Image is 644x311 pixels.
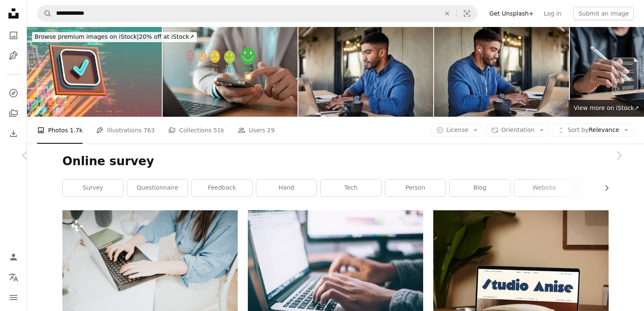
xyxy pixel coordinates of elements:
button: Sort byRelevance [553,123,634,137]
a: Illustrations 763 [96,117,155,144]
img: Customer Satisfaction Survey Concept, Users Rate Service Experiences On Online Application, Custo... [163,27,298,117]
button: Submit an image [573,7,634,20]
a: a person working on a laptop [62,265,238,272]
a: blog [450,180,510,196]
a: Next [593,115,644,196]
h1: Online survey [62,154,609,169]
span: Sort by [567,126,588,133]
form: Find visuals sitewide [37,5,478,22]
a: Collections 51k [168,117,224,144]
a: feedback [192,180,252,196]
button: Clear [438,5,456,21]
a: Browse premium images on iStock|20% off at iStock↗ [27,27,202,47]
button: Language [5,269,22,286]
div: 20% off at iStock ↗ [32,32,197,42]
a: Illustrations [5,47,22,64]
a: survey [63,180,123,196]
a: Explore [5,85,22,102]
a: View more on iStock↗ [569,100,644,117]
a: person using MacBook Pro [248,265,423,272]
a: hand [256,180,317,196]
button: Search Unsplash [38,5,52,21]
span: 29 [267,126,275,135]
span: Orientation [501,126,534,133]
a: person [385,180,445,196]
a: tech [321,180,381,196]
a: Get Unsplash+ [484,7,539,20]
span: 51k [213,126,224,135]
span: Relevance [567,126,619,134]
a: Photos [5,27,22,44]
a: Log in / Sign up [5,249,22,265]
button: Orientation [486,123,549,137]
a: Log in [539,7,566,20]
a: questionnaire [127,180,188,196]
span: License [446,126,469,133]
a: Users 29 [238,117,275,144]
span: View more on iStock ↗ [574,105,639,111]
button: Menu [5,289,22,306]
a: business [579,180,639,196]
button: Visual search [457,5,477,21]
span: Browse premium images on iStock | [35,33,139,40]
a: Collections [5,105,22,122]
img: Checkbox icon - digital concept on CPU and data background. [27,27,162,117]
img: Worker, thinking or typing on laptop in cafe, coffee shop or restaurant on startup ideas, vision ... [298,27,433,117]
a: website [514,180,574,196]
button: License [432,123,483,137]
span: 763 [144,126,155,135]
img: Man, earphones or laptop typing in cafe or restaurant for university, college or school studying ... [434,27,569,117]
